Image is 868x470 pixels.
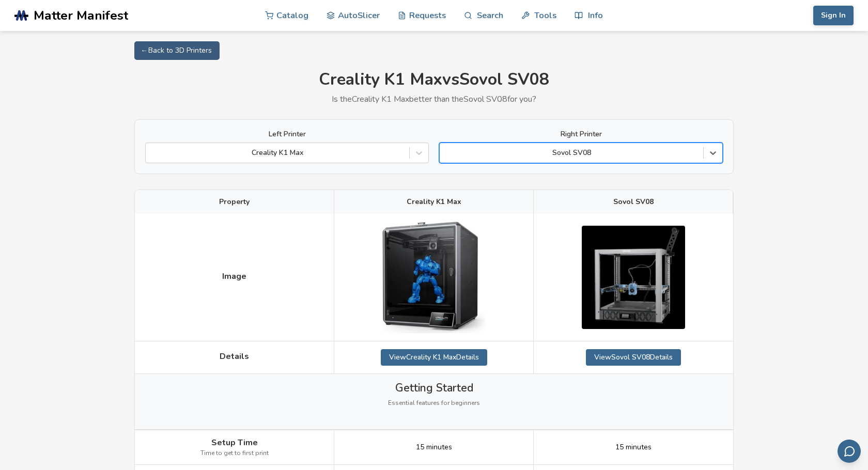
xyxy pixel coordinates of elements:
[407,198,461,206] span: Creality K1 Max
[395,382,473,394] span: Getting Started
[134,41,220,60] a: ← Back to 3D Printers
[613,198,654,206] span: Sovol SV08
[586,349,681,366] a: ViewSovol SV08Details
[134,70,734,89] h1: Creality K1 Max vs Sovol SV08
[222,272,246,281] span: Image
[439,130,723,138] label: Right Printer
[615,443,652,451] span: 15 minutes
[582,226,685,329] img: Sovol SV08
[220,352,249,361] span: Details
[838,440,861,463] button: Send feedback via email
[34,8,128,23] span: Matter Manifest
[145,130,429,138] label: Left Printer
[200,450,269,457] span: Time to get to first print
[151,149,153,157] input: Creality K1 Max
[416,443,452,451] span: 15 minutes
[813,6,854,25] button: Sign In
[388,400,480,407] span: Essential features for beginners
[211,438,258,447] span: Setup Time
[219,198,250,206] span: Property
[445,149,447,157] input: Sovol SV08
[381,349,487,366] a: ViewCreality K1 MaxDetails
[382,222,486,333] img: Creality K1 Max
[134,95,734,104] p: Is the Creality K1 Max better than the Sovol SV08 for you?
